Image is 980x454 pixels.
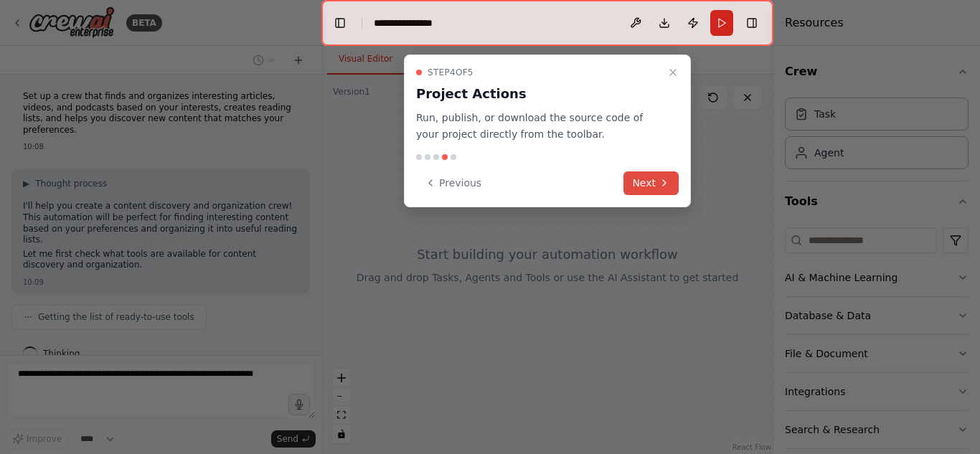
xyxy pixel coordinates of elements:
[664,64,682,81] button: Close walkthrough
[428,67,473,78] span: Step 4 of 5
[623,171,679,195] button: Next
[416,110,661,143] p: Run, publish, or download the source code of your project directly from the toolbar.
[330,13,350,33] button: Hide left sidebar
[416,84,661,104] h3: Project Actions
[416,171,490,195] button: Previous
